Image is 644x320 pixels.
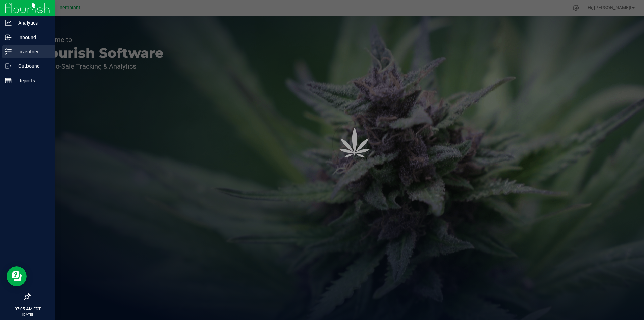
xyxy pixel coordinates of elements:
[3,306,52,312] p: 07:05 AM EDT
[12,77,52,85] p: Reports
[3,312,52,317] p: [DATE]
[5,19,12,26] inline-svg: Analytics
[12,62,52,70] p: Outbound
[5,63,12,70] inline-svg: Outbound
[5,48,12,55] inline-svg: Inventory
[12,33,52,41] p: Inbound
[5,34,12,41] inline-svg: Inbound
[7,266,27,286] iframe: Resource center
[12,48,52,56] p: Inventory
[12,19,52,27] p: Analytics
[5,77,12,84] inline-svg: Reports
